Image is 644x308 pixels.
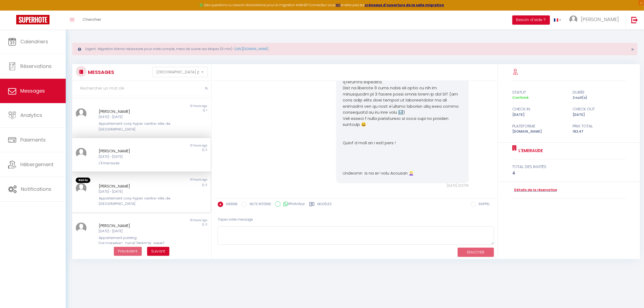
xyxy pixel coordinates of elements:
[569,95,629,100] div: 2 nuit(s)
[509,112,569,117] div: [DATE]
[99,235,172,252] div: Appartement parking [GEOGRAPHIC_DATA] [PERSON_NAME][GEOGRAPHIC_DATA]
[512,188,557,193] a: Détails de la réservation
[76,148,87,159] img: ...
[581,16,619,23] span: [PERSON_NAME]
[365,3,444,7] a: créneaux d'ouverture de la salle migration
[151,248,165,254] span: Suivant
[476,202,490,208] label: RAPPEL
[141,104,211,108] div: 13 hours ago
[20,136,46,143] span: Paiements
[517,148,543,154] a: L'Emeraude
[99,222,172,229] div: [PERSON_NAME]
[16,15,49,24] img: Super Booking
[99,160,172,166] div: L'Emeraude
[99,154,172,159] div: [DATE] - [DATE]
[218,213,494,226] div: Tapez votre message
[20,63,52,70] span: Réservations
[76,108,87,119] img: ...
[509,106,569,112] div: check in
[20,161,54,168] span: Hébergement
[569,89,629,96] div: durée
[206,183,207,187] span: 3
[512,15,550,25] button: Besoin d'aide ?
[82,17,101,22] span: Chercher
[512,163,626,170] div: total des invités
[509,89,569,96] div: statut
[458,248,494,257] button: ENVOYER
[99,114,172,120] div: [DATE] - [DATE]
[78,11,105,30] a: Chercher
[87,66,114,78] h3: MESSAGES
[569,123,629,129] div: Prix total
[569,112,629,117] div: [DATE]
[206,108,207,112] span: 1
[99,148,172,154] div: [PERSON_NAME]
[336,183,469,188] div: [DATE] 21:07:15
[206,222,207,227] span: 3
[317,202,332,208] label: Modèles
[631,47,634,52] button: Close
[21,186,51,192] span: Notifications
[235,47,268,51] a: [URL][DOMAIN_NAME]
[99,183,172,189] div: [PERSON_NAME]
[569,106,629,112] div: check out
[141,143,211,148] div: 13 hours ago
[223,202,237,208] label: AIRBNB
[247,202,271,208] label: NOTE INTERNE
[141,218,211,222] div: 15 hours ago
[72,81,211,96] input: Rechercher un mot clé
[99,121,172,132] div: Appartement cosy hyper centre-ville de [GEOGRAPHIC_DATA]
[509,123,569,129] div: Plateforme
[631,17,638,23] img: logout
[509,129,569,134] div: [DOMAIN_NAME]
[99,108,172,115] div: [PERSON_NAME]
[512,95,529,100] span: Confirmé
[569,15,577,24] img: ...
[76,178,90,183] span: Non lu
[4,2,21,18] button: Ouvrir le widget de chat LiveChat
[76,222,87,233] img: ...
[280,201,305,207] label: WhatsApp
[114,247,142,256] button: Previous
[99,229,172,234] div: [DATE] - [DATE]
[99,189,172,194] div: [DATE] - [DATE]
[569,129,629,134] div: 182.47
[565,11,626,30] a: ... [PERSON_NAME]
[631,46,634,53] span: ×
[512,170,626,176] div: 4
[20,87,45,94] span: Messages
[72,43,638,55] div: Urgent : Migration Airbnb nécessaire pour votre compte, merci de suivre ces étapes (5 min) -
[20,38,48,45] span: Calendriers
[99,196,172,207] div: Appartement cosy hyper centre-ville de [GEOGRAPHIC_DATA]
[118,248,138,254] span: Précédent
[20,112,42,119] span: Analytics
[141,178,211,183] div: 14 hours ago
[147,247,169,256] button: Next
[76,183,87,194] img: ...
[206,148,207,152] span: 2
[336,3,341,7] a: ICI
